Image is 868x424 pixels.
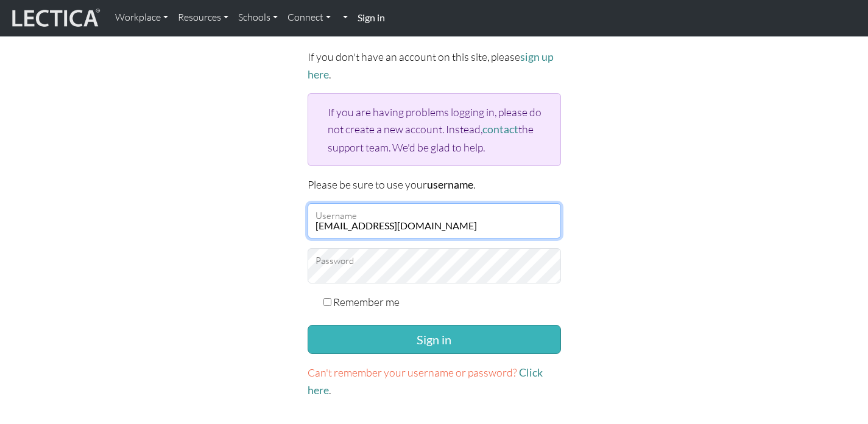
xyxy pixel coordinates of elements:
[353,5,390,31] a: Sign in
[308,93,561,165] div: If you are having problems logging in, please do not create a new account. Instead, the support t...
[308,203,561,238] input: Username
[333,293,400,310] label: Remember me
[358,12,385,23] strong: Sign in
[308,48,561,83] p: If you don't have an account on this site, please .
[173,5,233,30] a: Resources
[308,176,561,193] p: Please be sure to use your .
[427,178,473,191] strong: username
[308,366,517,379] span: Can't remember your username or password?
[9,7,101,30] img: lecticalive
[482,123,518,136] a: contact
[308,364,561,399] p: .
[308,325,561,354] button: Sign in
[110,5,173,30] a: Workplace
[233,5,283,30] a: Schools
[283,5,336,30] a: Connect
